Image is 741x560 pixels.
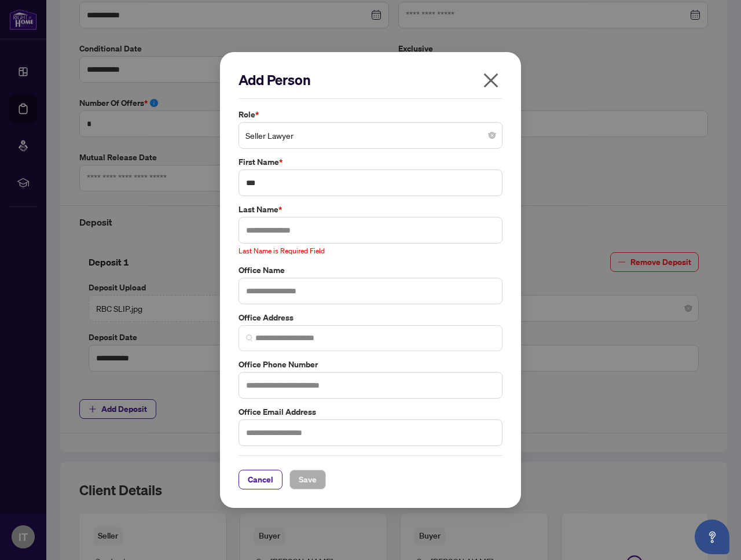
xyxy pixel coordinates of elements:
[239,246,325,255] span: Last Name is Required Field
[239,406,502,418] label: Office Email Address
[239,108,502,121] label: Role
[239,203,502,216] label: Last Name
[239,311,502,324] label: Office Address
[695,520,729,554] button: Open asap
[289,470,326,489] button: Save
[239,358,502,371] label: Office Phone Number
[248,470,273,489] span: Cancel
[239,156,502,168] label: First Name
[239,264,502,277] label: Office Name
[482,71,500,90] span: close
[489,132,496,139] span: close-circle
[246,334,253,341] img: search_icon
[239,71,502,89] h2: Add Person
[239,470,283,489] button: Cancel
[245,124,496,146] span: Seller Lawyer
